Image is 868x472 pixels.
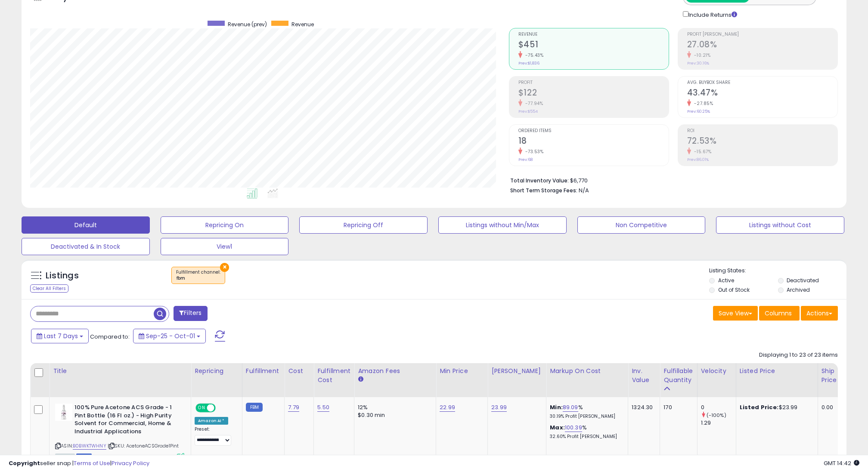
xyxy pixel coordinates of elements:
[522,100,543,107] small: -77.94%
[317,403,329,412] a: 5.50
[550,434,621,440] p: 32.60% Profit [PERSON_NAME]
[759,306,800,321] button: Columns
[550,403,563,411] b: Min:
[687,80,837,85] span: Avg. Buybox Share
[687,32,837,37] span: Profit [PERSON_NAME]
[518,109,538,114] small: Prev: $554
[716,216,844,234] button: Listings without Cost
[709,267,846,275] p: Listing States:
[713,306,758,321] button: Save View
[691,148,712,155] small: -15.67%
[491,367,542,376] div: [PERSON_NAME]
[632,367,656,385] div: Inv. value
[90,333,130,341] span: Compared to:
[358,376,363,383] small: Amazon Fees.
[550,413,621,420] p: 30.19% Profit [PERSON_NAME]
[9,459,40,467] strong: Copyright
[510,187,577,194] b: Short Term Storage Fees:
[701,367,732,376] div: Velocity
[687,109,710,114] small: Prev: 60.25%
[550,424,621,440] div: %
[228,21,267,28] span: Revenue (prev)
[824,459,859,467] span: 2025-10-9 14:42 GMT
[133,329,206,343] button: Sep-25 - Oct-01
[176,275,220,281] div: fbm
[579,186,589,194] span: N/A
[518,129,669,133] span: Ordered Items
[55,404,72,421] img: 31DdYpCziNL._SL40_.jpg
[358,411,429,419] div: $0.30 min
[246,367,281,376] div: Fulfillment
[663,367,693,385] div: Fulfillable Quantity
[31,329,89,343] button: Last 7 Days
[291,21,314,28] span: Revenue
[787,286,810,293] label: Archived
[30,284,68,293] div: Clear All Filters
[196,404,207,412] span: ON
[821,367,839,385] div: Ship Price
[22,238,150,255] button: Deactivated & In Stock
[701,404,736,411] div: 0
[550,423,565,432] b: Max:
[214,404,228,412] span: OFF
[76,453,92,461] span: FBM
[112,459,149,467] a: Privacy Policy
[546,363,628,397] th: The percentage added to the cost of goods (COGS) that forms the calculator for Min & Max prices.
[701,419,736,427] div: 1.29
[765,309,792,318] span: Columns
[9,460,149,468] div: seller snap | |
[687,129,837,133] span: ROI
[691,52,711,59] small: -10.21%
[518,136,669,148] h2: 18
[518,32,669,37] span: Revenue
[518,40,669,51] h2: $451
[288,367,310,376] div: Cost
[440,403,455,412] a: 22.99
[22,216,150,234] button: Default
[195,426,236,446] div: Preset:
[161,238,289,255] button: View1
[691,100,713,107] small: -27.85%
[220,263,229,272] button: ×
[718,277,734,284] label: Active
[438,216,567,234] button: Listings without Min/Max
[518,88,669,99] h2: $122
[740,367,814,376] div: Listed Price
[55,453,75,461] span: All listings currently available for purchase on Amazon
[510,177,569,184] b: Total Inventory Value:
[821,404,836,411] div: 0.00
[288,403,299,412] a: 7.79
[801,306,838,321] button: Actions
[161,216,289,234] button: Repricing On
[563,403,578,412] a: 89.09
[759,351,838,359] div: Displaying 1 to 23 of 23 items
[74,459,110,467] a: Terms of Use
[687,157,709,162] small: Prev: 86.01%
[358,367,432,376] div: Amazon Fees
[491,403,507,412] a: 23.99
[299,216,428,234] button: Repricing Off
[787,277,819,284] label: Deactivated
[676,9,747,19] div: Include Returns
[663,404,690,411] div: 170
[687,136,837,148] h2: 72.53%
[550,404,621,420] div: %
[550,367,624,376] div: Markup on Cost
[46,270,79,282] h5: Listings
[73,442,106,450] a: B0BWKTWHNY
[687,40,837,51] h2: 27.08%
[522,52,544,59] small: -75.43%
[740,404,811,411] div: $23.99
[74,404,179,438] b: 100% Pure Acetone ACS Grade - 1 Pint Bottle (16 Fl oz.) - High Purity Solvent for Commercial, Hom...
[358,404,429,411] div: 12%
[565,423,582,432] a: 100.39
[195,367,239,376] div: Repricing
[522,148,544,155] small: -73.53%
[146,332,195,340] span: Sep-25 - Oct-01
[317,367,350,385] div: Fulfillment Cost
[687,61,709,66] small: Prev: 30.16%
[518,80,669,85] span: Profit
[740,403,779,411] b: Listed Price:
[246,403,263,412] small: FBM
[518,157,533,162] small: Prev: 68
